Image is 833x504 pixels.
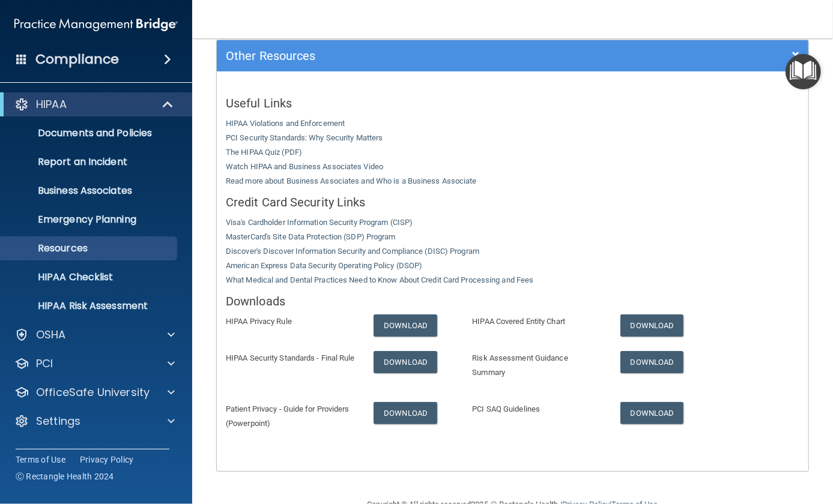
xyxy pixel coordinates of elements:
a: Terms of Use [16,454,65,466]
a: Download [374,402,437,424]
a: Visa's Cardholder Information Security Program (CISP) [226,218,413,227]
a: MasterCard's Site Data Protection (SDP) Program [226,232,396,241]
a: Download [374,314,437,337]
h5: Downloads [226,295,799,308]
span: Ⓒ Rectangle Health 2024 [16,470,114,482]
p: HIPAA [36,97,67,112]
p: HIPAA Covered Entity Chart [472,314,602,329]
p: Business Associates [8,185,172,197]
a: OfficeSafe University [14,385,175,400]
h5: Credit Card Security Links [226,196,799,209]
a: HIPAA Violations and Enforcement [226,119,345,128]
a: Read more about Business Associates and Who is a Business Associate [226,176,477,185]
a: Watch HIPAA and Business Associates Video [226,162,383,171]
h4: Compliance [35,51,119,68]
a: Settings [14,414,175,428]
p: Resources [8,242,172,254]
a: Download [620,314,684,337]
a: Discover's Discover Information Security and Compliance (DISC) Program [226,247,479,256]
a: HIPAA [14,97,174,112]
p: OSHA [36,328,66,342]
img: PMB logo [14,13,178,37]
a: Download [374,351,437,373]
p: HIPAA Privacy Rule [226,314,356,329]
p: OfficeSafe University [36,385,150,400]
a: Other Resources [226,46,799,65]
a: Download [620,402,684,424]
a: PCI [14,356,175,371]
iframe: Drift Widget Chat Controller [625,419,819,467]
p: HIPAA Checklist [8,271,172,283]
a: PCI Security Standards: Why Security Matters [226,133,383,142]
h5: Useful Links [226,97,799,110]
a: What Medical and Dental Practices Need to Know About Credit Card Processing and Fees [226,275,533,284]
h5: Other Resources [226,49,652,62]
p: PCI [36,356,53,371]
p: Patient Privacy - Guide for Providers (Powerpoint) [226,402,356,431]
p: PCI SAQ Guidelines [472,402,602,416]
p: Documents and Policies [8,127,172,139]
p: Report an Incident [8,156,172,168]
p: Emergency Planning [8,214,172,226]
p: HIPAA Risk Assessment [8,300,172,312]
p: Settings [36,414,80,428]
a: The HIPAA Quiz (PDF) [226,148,302,157]
p: HIPAA Security Standards - Final Rule [226,351,356,365]
a: American Express Data Security Operating Policy (DSOP) [226,261,422,270]
a: Privacy Policy [80,454,134,466]
button: Open Resource Center [786,54,821,89]
a: OSHA [14,328,175,342]
p: Risk Assessment Guidance Summary [472,351,602,380]
a: Download [620,351,684,373]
